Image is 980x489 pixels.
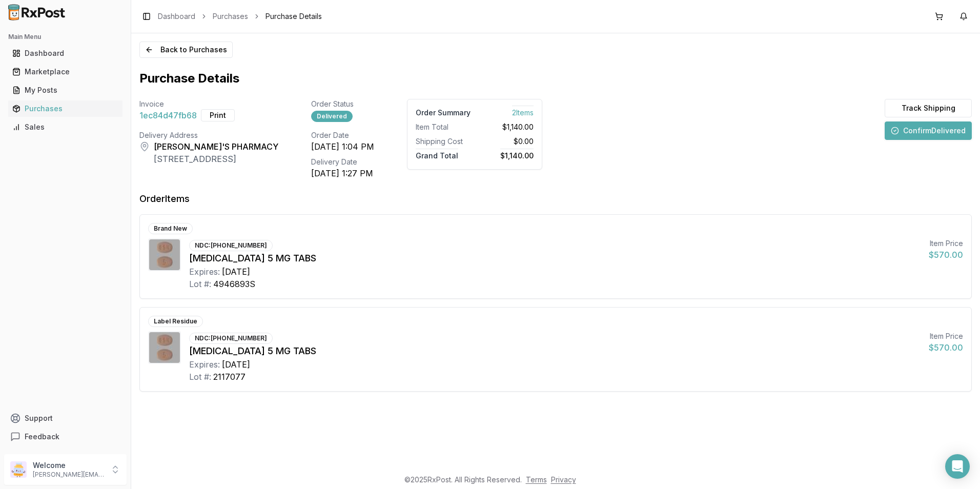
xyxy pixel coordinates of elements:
button: Back to Purchases [139,42,233,58]
div: Order Date [311,130,374,140]
div: $570.00 [929,249,963,261]
a: Terms [526,475,547,484]
div: Lot #: [189,278,211,290]
div: Purchases [12,104,118,114]
div: Shipping Cost [416,136,471,147]
div: Item Price [929,238,963,249]
div: Brand New [148,223,193,234]
img: Eliquis 5 MG TABS [149,239,180,270]
a: My Posts [8,81,122,99]
h1: Purchase Details [139,70,239,87]
div: Marketplace [12,67,118,77]
div: Delivery Date [311,157,374,167]
span: Grand Total [416,149,458,160]
div: Item Total [416,122,471,132]
div: Lot #: [189,371,211,383]
div: [DATE] [222,266,250,278]
p: [PERSON_NAME][EMAIL_ADDRESS][DOMAIN_NAME] [33,471,104,479]
div: Order Items [139,192,190,206]
a: Dashboard [8,44,122,63]
a: Dashboard [158,11,195,22]
div: Delivery Address [139,130,278,140]
button: Dashboard [4,45,127,62]
img: RxPost Logo [4,4,70,21]
div: $570.00 [929,341,963,354]
h2: Main Menu [8,33,122,41]
span: $1,140.00 [502,122,534,132]
div: Order Summary [416,108,471,118]
span: Purchase Details [266,11,322,22]
span: 1ec84d47fb68 [139,109,197,121]
div: [DATE] 1:27 PM [311,167,374,179]
img: Eliquis 5 MG TABS [149,332,180,363]
button: Support [4,409,127,427]
button: Track Shipping [885,99,972,117]
button: Sales [4,119,127,135]
button: ConfirmDelivered [885,121,972,140]
span: 2 Item s [512,106,534,117]
a: Purchases [8,99,122,118]
a: Marketplace [8,63,122,81]
div: Expires: [189,266,220,278]
div: My Posts [12,85,118,95]
div: Order Status [311,99,374,109]
a: Privacy [551,475,576,484]
button: Print [201,109,235,121]
div: Invoice [139,99,278,109]
button: Marketplace [4,64,127,80]
div: [STREET_ADDRESS] [154,153,278,165]
div: 2117077 [213,371,246,383]
div: [DATE] 1:04 PM [311,140,374,153]
div: [PERSON_NAME]'S PHARMACY [154,140,278,153]
button: Purchases [4,100,127,117]
div: [DATE] [222,358,250,371]
div: $0.00 [479,136,534,147]
div: Label Residue [148,316,203,327]
a: Sales [8,118,122,136]
p: Welcome [33,460,104,471]
div: Dashboard [12,48,118,58]
div: Expires: [189,358,220,371]
img: User avatar [10,461,27,478]
div: [MEDICAL_DATA] 5 MG TABS [189,344,921,358]
nav: breadcrumb [158,11,322,22]
a: Purchases [213,11,248,22]
div: Sales [12,122,118,132]
span: $1,140.00 [500,149,534,160]
div: [MEDICAL_DATA] 5 MG TABS [189,251,921,266]
button: My Posts [4,82,127,98]
div: NDC: [PHONE_NUMBER] [189,333,273,344]
button: Feedback [4,427,127,446]
div: NDC: [PHONE_NUMBER] [189,240,273,251]
div: Delivered [311,111,353,122]
div: 4946893S [213,278,255,290]
span: Feedback [25,432,59,442]
div: Item Price [929,331,963,341]
div: Open Intercom Messenger [945,454,970,479]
